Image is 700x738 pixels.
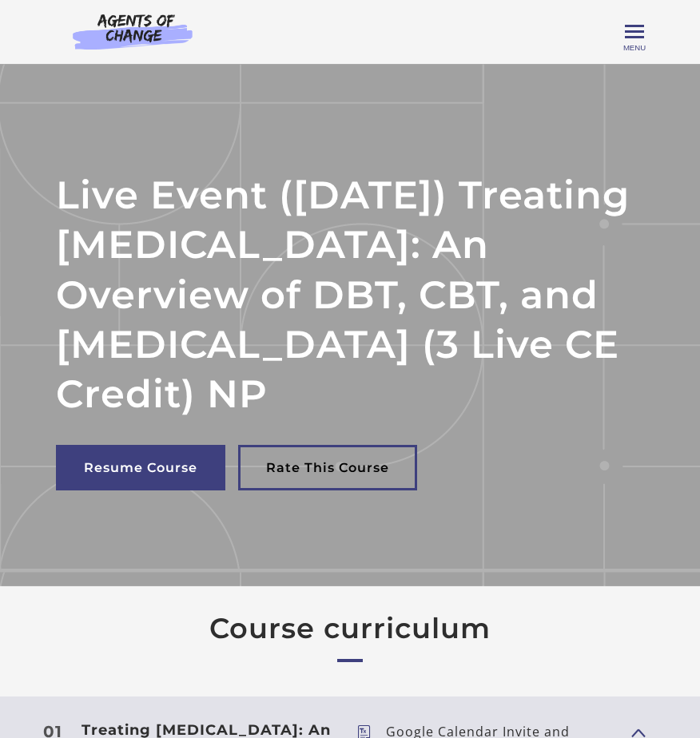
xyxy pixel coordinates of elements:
a: Rate This Course [238,445,417,490]
button: Toggle menu Menu [625,22,644,42]
h2: Live Event ([DATE]) Treating [MEDICAL_DATA]: An Overview of DBT, CBT, and [MEDICAL_DATA] (3 Live ... [56,170,644,419]
span: Toggle menu [625,30,644,33]
a: Resume Course [56,445,225,490]
span: Menu [623,43,646,52]
h2: Course curriculum [209,612,491,645]
img: Agents of Change Logo [56,13,209,50]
